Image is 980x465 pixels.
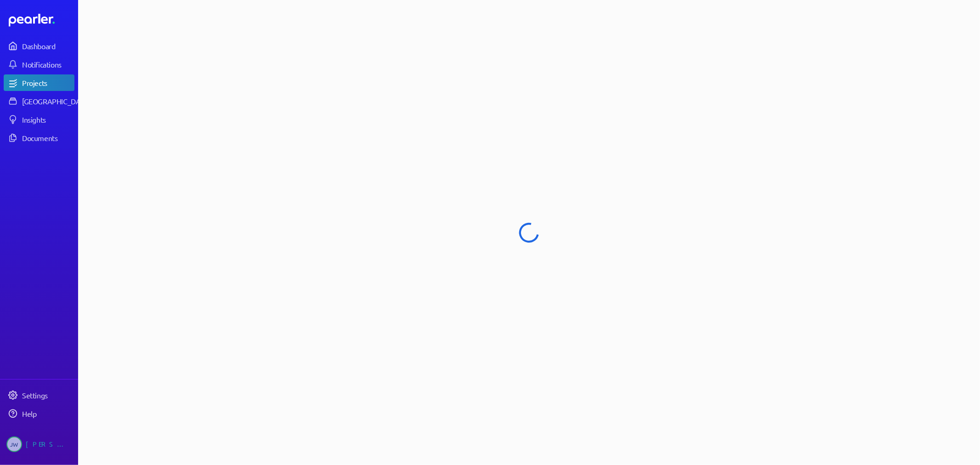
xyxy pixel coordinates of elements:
[4,93,74,109] a: [GEOGRAPHIC_DATA]
[22,78,74,87] div: Projects
[4,387,74,403] a: Settings
[4,111,74,128] a: Insights
[4,405,74,422] a: Help
[22,391,74,400] div: Settings
[22,133,74,142] div: Documents
[22,41,74,51] div: Dashboard
[22,96,91,106] div: [GEOGRAPHIC_DATA]
[4,74,74,91] a: Projects
[26,437,72,452] div: [PERSON_NAME]
[22,409,74,418] div: Help
[22,60,74,69] div: Notifications
[4,56,74,73] a: Notifications
[6,437,22,452] span: Jeremy Williams
[4,130,74,146] a: Documents
[4,433,74,456] a: JW[PERSON_NAME]
[22,115,74,124] div: Insights
[4,38,74,54] a: Dashboard
[9,14,74,27] a: Dashboard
